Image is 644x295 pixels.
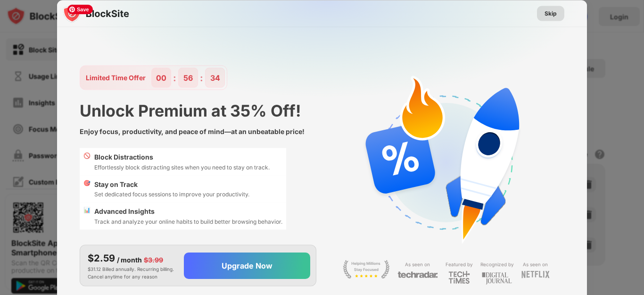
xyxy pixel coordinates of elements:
div: Set dedicated focus sessions to improve your productivity. [94,190,249,199]
img: light-techradar.svg [397,271,438,279]
div: As seen on [405,260,430,269]
div: Track and analyze your online habits to build better browsing behavior. [94,217,282,226]
div: $3.99 [144,254,163,265]
img: light-netflix.svg [521,271,550,278]
div: 🎯 [83,179,91,199]
div: Recognized by [480,260,514,269]
div: Upgrade Now [222,261,272,270]
div: $2.59 [88,251,115,265]
img: light-techtimes.svg [448,271,470,284]
div: 📊 [83,206,91,226]
div: Advanced Insights [94,206,282,217]
div: Featured by [446,260,473,269]
div: Skip [545,8,557,18]
div: $31.12 Billed annually. Recurring billing. Cancel anytime for any reason [88,251,176,280]
span: Save [67,5,93,14]
img: light-stay-focus.svg [343,260,390,278]
div: As seen on [523,260,548,269]
div: / month [117,254,142,265]
img: light-digital-journal.svg [482,271,512,287]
